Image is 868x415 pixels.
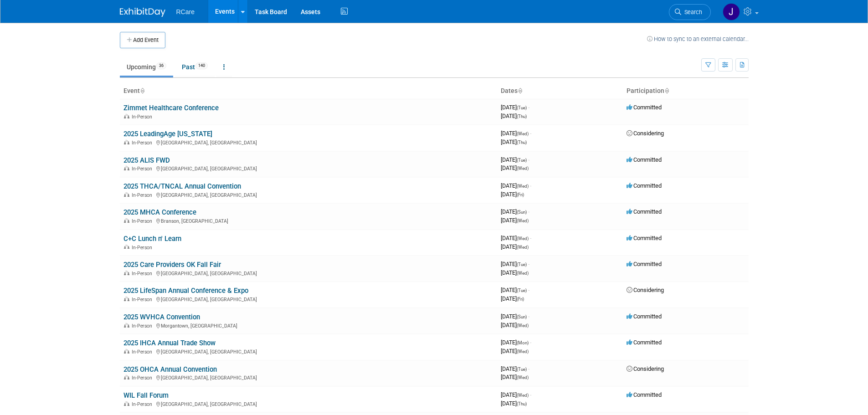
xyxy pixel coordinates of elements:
span: Considering [627,130,664,137]
span: - [530,339,531,346]
span: [DATE] [501,269,529,276]
span: Committed [627,391,662,398]
span: (Wed) [517,375,529,380]
span: - [528,261,529,267]
img: In-Person Event [124,114,129,118]
img: In-Person Event [124,140,129,144]
span: [DATE] [501,374,529,380]
a: Sort by Event Name [140,87,144,94]
span: [DATE] [501,313,529,320]
span: In-Person [132,349,155,355]
span: (Tue) [517,158,527,163]
span: (Wed) [517,131,529,136]
img: In-Person Event [124,297,129,301]
span: Committed [627,182,662,189]
span: [DATE] [501,261,529,267]
span: In-Person [132,166,155,172]
span: In-Person [132,401,155,407]
span: In-Person [132,140,155,146]
span: - [530,235,531,241]
span: - [528,156,529,163]
span: (Wed) [517,166,529,171]
span: In-Person [132,297,155,302]
a: 2025 WVHCA Convention [123,313,200,321]
span: [DATE] [501,104,529,111]
span: (Mon) [517,340,529,345]
span: (Wed) [517,184,529,189]
div: Morgantown, [GEOGRAPHIC_DATA] [123,322,493,329]
img: Jake Vattimo [723,3,740,20]
span: In-Person [132,323,155,329]
div: [GEOGRAPHIC_DATA], [GEOGRAPHIC_DATA] [123,191,493,198]
div: [GEOGRAPHIC_DATA], [GEOGRAPHIC_DATA] [123,138,493,146]
span: In-Person [132,114,155,120]
span: [DATE] [501,156,529,163]
span: (Sun) [517,314,527,319]
span: [DATE] [501,400,527,407]
span: [DATE] [501,295,524,302]
span: [DATE] [501,339,531,346]
span: Committed [627,339,662,346]
span: RCare [176,8,195,15]
img: In-Person Event [124,323,129,328]
img: In-Person Event [124,271,129,275]
a: Search [669,4,711,20]
img: In-Person Event [124,349,129,354]
span: [DATE] [501,191,524,198]
a: Sort by Participation Type [664,87,669,94]
img: ExhibitDay [120,8,165,17]
img: In-Person Event [124,401,129,406]
div: [GEOGRAPHIC_DATA], [GEOGRAPHIC_DATA] [123,269,493,277]
span: - [530,130,531,137]
span: Considering [627,365,664,372]
span: (Thu) [517,401,527,406]
span: (Wed) [517,218,529,223]
span: Committed [627,235,662,241]
span: (Thu) [517,114,527,119]
div: [GEOGRAPHIC_DATA], [GEOGRAPHIC_DATA] [123,348,493,355]
span: Search [681,9,702,15]
span: [DATE] [501,391,531,398]
a: C+C Lunch n' Learn [123,235,181,243]
a: 2025 LeadingAge [US_STATE] [123,130,212,138]
th: Participation [623,83,749,99]
a: Past140 [175,58,215,76]
th: Event [120,83,497,99]
span: In-Person [132,218,155,224]
span: In-Person [132,271,155,277]
button: Add Event [120,32,165,48]
span: [DATE] [501,322,529,328]
span: - [528,287,529,293]
div: [GEOGRAPHIC_DATA], [GEOGRAPHIC_DATA] [123,164,493,172]
span: - [528,365,529,372]
span: (Tue) [517,288,527,293]
span: [DATE] [501,243,529,250]
span: - [530,182,531,189]
span: In-Person [132,375,155,381]
a: 2025 THCA/TNCAL Annual Convention [123,182,241,190]
a: 2025 OHCA Annual Convention [123,365,217,374]
span: 140 [195,62,208,69]
img: In-Person Event [124,245,129,249]
span: (Wed) [517,245,529,250]
span: (Fri) [517,297,524,302]
span: (Tue) [517,262,527,267]
span: Committed [627,104,662,111]
span: (Sun) [517,210,527,215]
span: - [530,391,531,398]
span: (Wed) [517,236,529,241]
a: 2025 Care Providers OK Fall Fair [123,261,221,269]
span: [DATE] [501,217,529,224]
th: Dates [497,83,623,99]
span: Committed [627,208,662,215]
div: [GEOGRAPHIC_DATA], [GEOGRAPHIC_DATA] [123,295,493,302]
a: 2025 MHCA Conference [123,208,196,216]
span: (Tue) [517,367,527,372]
a: How to sync to an external calendar... [647,36,749,42]
span: [DATE] [501,208,529,215]
span: (Fri) [517,192,524,197]
a: Upcoming36 [120,58,173,76]
a: Zimmet Healthcare Conference [123,104,219,112]
img: In-Person Event [124,218,129,223]
span: [DATE] [501,113,527,119]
